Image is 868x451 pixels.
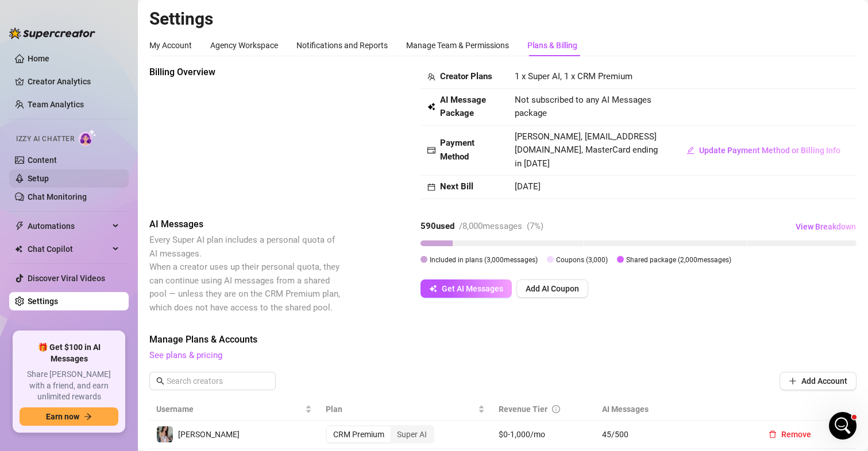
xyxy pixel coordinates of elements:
[149,65,342,79] span: Billing Overview
[677,141,850,160] button: Update Payment Method or Billing Info
[28,192,87,201] a: Chat Monitoring
[595,398,753,421] th: AI Messages
[526,284,579,293] span: Add AI Coupon
[149,398,319,421] th: Username
[326,403,476,415] span: Plan
[149,39,192,52] div: My Account
[699,146,840,155] span: Update Payment Method or Billing Info
[459,221,522,231] span: / 8,000 messages
[527,221,543,231] span: ( 7 %)
[28,54,49,63] a: Home
[28,240,109,258] span: Chat Copilot
[406,39,509,52] div: Manage Team & Permissions
[9,28,95,39] img: logo-BBDzfeDw.svg
[296,39,388,52] div: Notifications and Reports
[149,217,342,231] span: AI Messages
[149,350,222,360] a: See plans & pricing
[421,221,454,231] strong: 590 used
[156,377,164,385] span: search
[516,279,588,298] button: Add AI Coupon
[79,129,97,146] img: AI Chatter
[515,131,658,169] span: [PERSON_NAME], [EMAIL_ADDRESS][DOMAIN_NAME], MasterCard ending in [DATE]
[20,369,118,403] span: Share [PERSON_NAME] with a friend, and earn unlimited rewards
[46,412,79,421] span: Earn now
[327,426,391,442] div: CRM Premium
[149,333,857,347] span: Manage Plans & Accounts
[427,183,435,191] span: calendar
[527,39,577,52] div: Plans & Billing
[156,403,303,415] span: Username
[28,100,84,109] a: Team Analytics
[602,428,746,441] span: 45 / 500
[427,146,435,154] span: credit-card
[28,274,105,283] a: Discover Viral Videos
[28,72,119,91] a: Creator Analytics
[515,181,541,192] span: [DATE]
[149,8,857,30] h2: Settings
[780,372,857,390] button: Add Account
[556,256,608,264] span: Coupons ( 3,000 )
[28,297,58,306] a: Settings
[20,342,118,364] span: 🎁 Get $100 in AI Messages
[795,217,857,236] button: View Breakdown
[440,138,474,162] strong: Payment Method
[15,221,24,231] span: thunderbolt
[149,235,340,313] span: Every Super AI plan includes a personal quota of AI messages. When a creator uses up their person...
[430,256,538,264] span: Included in plans ( 3,000 messages)
[829,412,857,440] iframe: Intercom live chat
[84,413,92,421] span: arrow-right
[492,421,595,449] td: $0-1,000/mo
[781,430,811,439] span: Remove
[759,425,820,444] button: Remove
[440,95,486,119] strong: AI Message Package
[28,174,49,183] a: Setup
[16,134,74,145] span: Izzy AI Chatter
[440,181,473,192] strong: Next Bill
[28,155,57,165] a: Content
[442,284,503,293] span: Get AI Messages
[167,375,260,387] input: Search creators
[210,39,278,52] div: Agency Workspace
[515,71,632,81] span: 1 x Super AI, 1 x CRM Premium
[796,222,856,231] span: View Breakdown
[178,430,240,439] span: [PERSON_NAME]
[686,146,695,154] span: edit
[421,279,512,298] button: Get AI Messages
[499,405,547,414] span: Revenue Tier
[626,256,731,264] span: Shared package ( 2,000 messages)
[552,405,560,413] span: info-circle
[427,73,435,81] span: team
[789,377,797,385] span: plus
[769,430,777,438] span: delete
[440,71,492,81] strong: Creator Plans
[20,407,118,426] button: Earn nowarrow-right
[515,94,663,120] span: Not subscribed to any AI Messages package
[326,425,434,444] div: segmented control
[319,398,492,421] th: Plan
[157,426,173,442] img: Maki
[28,217,109,235] span: Automations
[391,426,433,442] div: Super AI
[801,376,847,386] span: Add Account
[15,245,22,253] img: Chat Copilot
